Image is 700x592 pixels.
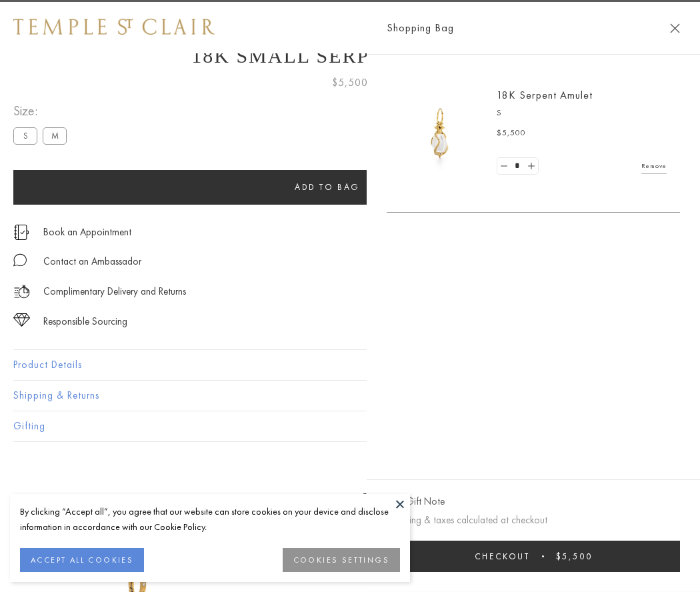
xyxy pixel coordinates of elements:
p: Shipping & taxes calculated at checkout [387,512,680,529]
span: $5,500 [332,74,368,91]
div: Contact an Ambassador [43,253,141,270]
button: Shipping & Returns [13,381,687,411]
span: $5,500 [556,551,593,562]
h3: You May Also Like [33,489,667,511]
button: COOKIES SETTINGS [283,548,400,572]
a: 18K Serpent Amulet [497,88,593,102]
span: Shopping Bag [387,19,454,37]
img: icon_sourcing.svg [13,313,30,327]
h1: 18K Small Serpent Amulet [13,45,687,67]
div: Responsible Sourcing [43,313,127,330]
button: ACCEPT ALL COOKIES [20,548,144,572]
button: Add to bag [13,170,641,205]
img: Temple St. Clair [13,19,215,35]
button: Gifting [13,411,687,441]
span: Size: [13,100,72,122]
button: Close Shopping Bag [670,23,680,33]
img: icon_appointment.svg [13,225,29,240]
div: By clicking “Accept all”, you agree that our website can store cookies on your device and disclos... [20,504,400,535]
button: Product Details [13,350,687,380]
img: icon_delivery.svg [13,283,30,300]
button: Checkout $5,500 [387,541,680,572]
button: Add Gift Note [387,493,445,510]
img: P51836-E11SERPPV [400,93,480,173]
a: Book an Appointment [43,225,131,239]
img: MessageIcon-01_2.svg [13,253,27,267]
p: S [497,107,667,120]
span: $5,500 [497,127,526,140]
label: M [43,127,67,144]
a: Remove [641,159,667,173]
span: Add to bag [295,181,360,193]
span: Checkout [475,551,530,562]
p: Complimentary Delivery and Returns [43,283,186,300]
a: Set quantity to 0 [497,158,511,175]
label: S [13,127,37,144]
a: Set quantity to 2 [524,158,537,175]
